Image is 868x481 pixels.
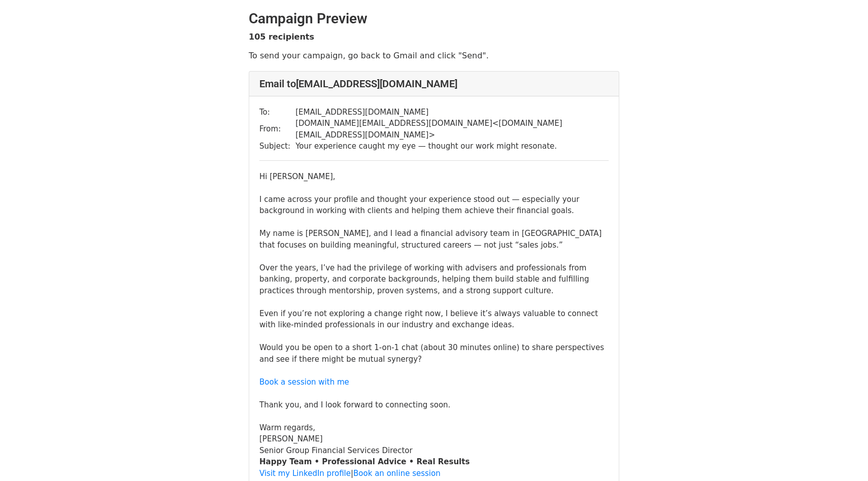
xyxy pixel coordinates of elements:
[295,118,609,141] td: [DOMAIN_NAME][EMAIL_ADDRESS][DOMAIN_NAME] < [DOMAIN_NAME][EMAIL_ADDRESS][DOMAIN_NAME] >
[259,457,470,466] b: Happy Team • Professional Advice • Real Results
[259,118,295,141] td: From:
[295,107,609,118] td: [EMAIL_ADDRESS][DOMAIN_NAME]
[259,141,295,152] td: Subject:
[259,399,609,411] div: Thank you, and I look forward to connecting soon.
[259,468,609,479] div: |
[259,422,609,434] div: Warm regards,
[249,10,619,27] h2: Campaign Preview
[259,78,609,90] h4: Email to [EMAIL_ADDRESS][DOMAIN_NAME]
[259,433,609,445] div: [PERSON_NAME]
[259,445,609,457] div: Senior Group Financial Services Director
[259,469,351,478] a: Visit my LinkedIn profile
[259,377,349,387] a: Book a session with me
[249,32,314,42] strong: 105 recipients
[249,50,619,61] p: To send your campaign, go back to Gmail and click "Send".
[295,141,609,152] td: Your experience caught my eye — thought our work might resonate.
[353,469,441,478] a: Book an online session
[259,107,295,118] td: To:
[259,171,609,365] div: Hi [PERSON_NAME], I came across your profile and thought your experience stood out — especially y...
